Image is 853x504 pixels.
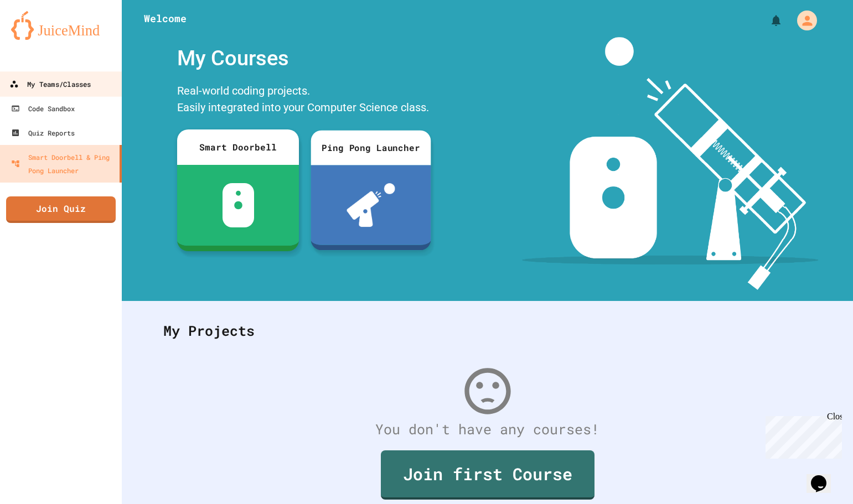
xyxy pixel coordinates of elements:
img: logo-orange.svg [11,11,111,40]
img: banner-image-my-projects.png [522,37,819,290]
div: My Account [785,8,820,33]
div: My Courses [172,37,437,80]
div: Smart Doorbell [177,129,299,165]
div: Ping Pong Launcher [311,130,431,165]
a: Join first Course [381,450,594,500]
img: sdb-white.svg [223,183,254,227]
iframe: chat widget [761,412,842,459]
a: Join Quiz [6,196,116,223]
div: My Teams/Classes [9,77,91,91]
div: Chat with us now!Close [4,4,76,70]
div: Quiz Reports [11,126,75,139]
div: You don't have any courses! [152,419,823,440]
div: Code Sandbox [11,102,75,115]
div: My Projects [152,309,823,352]
div: My Notifications [749,11,785,30]
div: Smart Doorbell & Ping Pong Launcher [11,150,115,177]
img: ppl-with-ball.png [347,183,395,227]
iframe: chat widget [807,460,842,493]
div: Real-world coding projects. Easily integrated into your Computer Science class. [172,80,437,121]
